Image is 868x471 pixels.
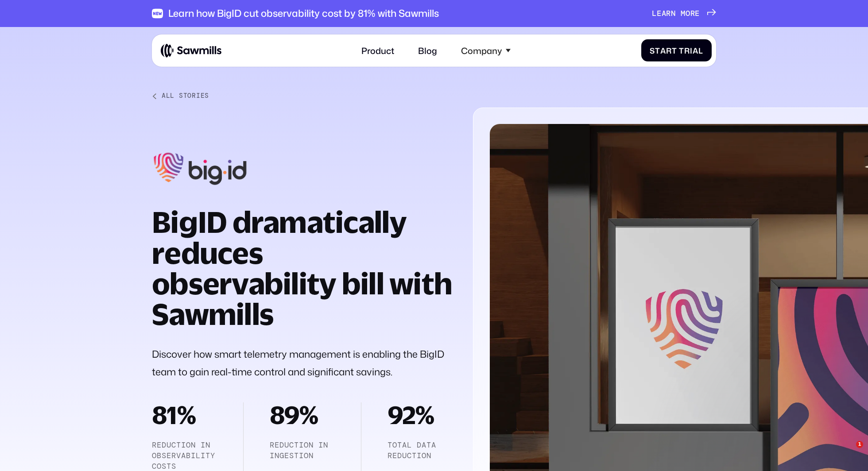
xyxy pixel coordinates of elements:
span: l [698,46,703,55]
span: t [672,46,677,55]
span: T [679,46,684,55]
span: r [666,9,671,18]
span: e [695,9,700,18]
h2: 92% [387,402,453,427]
p: Discover how smart telemetry management is enabling the BigID team to gain real-time control and ... [152,345,453,380]
span: L [652,9,657,18]
a: All Stories [152,92,453,100]
span: r [690,9,695,18]
span: 1 [856,441,863,448]
span: e [657,9,662,18]
span: a [693,46,698,55]
a: Learnmore [652,9,716,18]
a: Product [355,39,401,62]
span: o [686,9,690,18]
p: Reduction in ingestion [270,440,335,461]
div: Company [455,39,517,62]
span: i [690,46,693,55]
div: All Stories [162,92,209,100]
a: Blog [412,39,444,62]
p: TOTAL DATA REDUCTION [387,440,453,461]
strong: BigID dramatically reduces observability bill with Sawmills [152,205,452,331]
iframe: Intercom live chat [838,441,859,462]
span: a [662,9,666,18]
span: a [660,46,666,55]
span: r [684,46,690,55]
span: S [650,46,655,55]
h2: 81% [152,402,217,427]
span: t [655,46,660,55]
div: Learn how BigID cut observability cost by 81% with Sawmills [168,8,439,19]
span: m [681,9,686,18]
h2: 89% [270,402,335,427]
span: r [666,46,672,55]
div: Company [461,45,502,56]
a: StartTrial [641,39,712,62]
span: n [671,9,676,18]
